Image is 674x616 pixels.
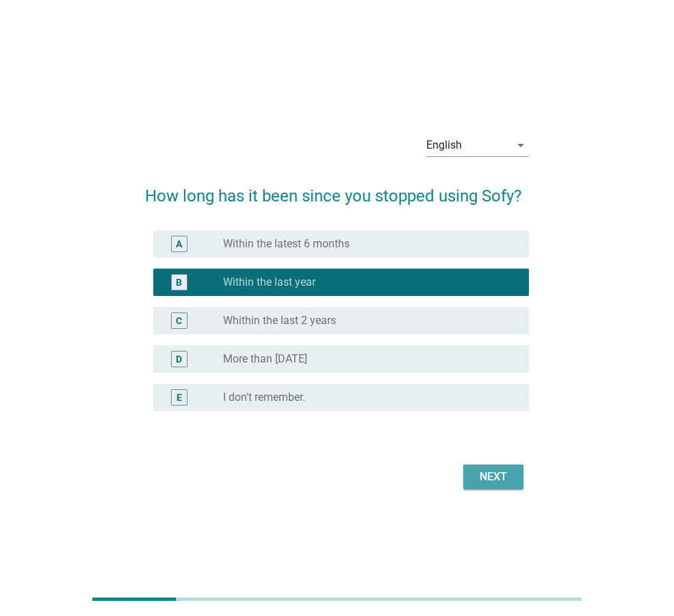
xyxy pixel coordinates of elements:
[176,275,182,289] div: B
[223,352,307,366] label: More than [DATE]
[223,391,305,404] label: I don't remember.
[426,139,462,151] div: English
[176,352,182,366] div: D
[177,390,182,404] div: E
[223,275,315,289] label: Within the last year
[176,236,182,251] div: A
[513,137,529,153] i: arrow_drop_down
[145,170,529,208] h2: How long has it been since you stopped using Sofy?
[223,237,350,251] label: Within the latest 6 months
[223,314,336,328] label: Whithin the last 2 years
[463,465,523,489] button: Next
[176,313,182,328] div: C
[474,469,513,485] div: Next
